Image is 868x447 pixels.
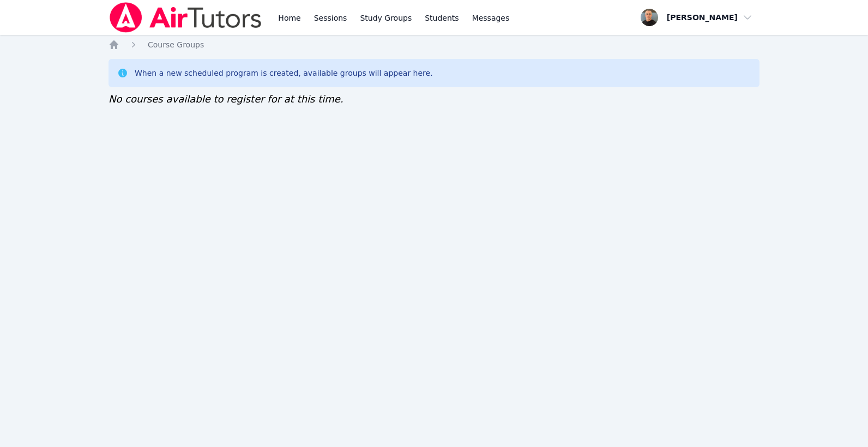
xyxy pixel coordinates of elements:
img: Air Tutors [108,2,263,33]
span: No courses available to register for at this time. [108,93,343,105]
span: Messages [472,13,510,23]
nav: Breadcrumb [108,39,759,50]
div: When a new scheduled program is created, available groups will appear here. [135,68,433,78]
a: Course Groups [148,39,204,50]
span: Course Groups [148,40,204,49]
